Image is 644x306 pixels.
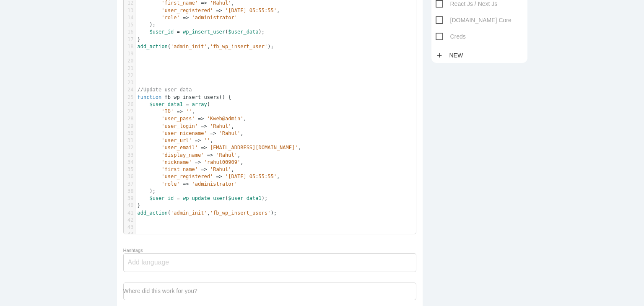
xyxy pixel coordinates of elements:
span: 'Rahul' [219,130,241,136]
span: 'fb_wp_insert_user' [210,44,267,49]
span: wp_update_user [183,195,225,201]
span: fb_wp_insert_users [165,94,219,100]
a: addNew [436,48,467,63]
span: [EMAIL_ADDRESS][DOMAIN_NAME]' [210,145,298,150]
span: 'admin_init' [171,44,207,49]
div: 25 [124,94,135,101]
span: , [138,174,280,179]
span: 'role' [161,181,179,187]
span: , [138,123,234,129]
div: 32 [124,144,135,151]
span: $user_data1 [228,195,261,201]
span: , [138,159,244,165]
label: Hashtags [123,248,143,253]
div: 21 [124,65,135,72]
div: 31 [124,137,135,144]
span: => [216,8,222,13]
span: Creds [436,31,466,42]
div: 34 [124,159,135,166]
div: 42 [124,217,135,224]
span: 'user_email' [161,145,198,150]
span: 'fb_wp_insert_users' [210,210,271,216]
div: 24 [124,86,135,93]
span: 'Rahul' [210,166,231,172]
div: 33 [124,152,135,159]
div: 38 [124,188,135,195]
span: , [138,166,234,172]
div: 22 [124,72,135,79]
div: 15 [124,21,135,29]
div: 36 [124,173,135,180]
span: 'first_name' [161,166,198,172]
span: $user_id [149,195,174,201]
span: '[DATE] 05:55:55' [225,8,277,13]
span: 'user_url' [161,137,192,143]
span: 'ID' [161,109,174,114]
div: 29 [124,123,135,130]
span: '' [204,137,210,143]
span: 'display_name' [161,152,204,158]
span: , [138,145,301,150]
span: ( ); [138,195,268,201]
span: ( , ); [138,44,274,49]
div: 30 [124,130,135,137]
div: 23 [124,79,135,86]
span: => [195,159,201,165]
span: => [177,109,182,114]
span: () { [138,94,231,100]
div: 19 [124,50,135,57]
span: $user_data [228,29,258,35]
span: 'Kweb@admin' [207,116,244,122]
span: wp_insert_user [183,29,225,35]
div: 20 [124,57,135,65]
span: ); [138,22,156,28]
span: => [201,166,207,172]
span: ( , ); [138,210,277,216]
div: 41 [124,210,135,217]
div: 39 [124,195,135,202]
span: , [138,137,213,143]
span: function [138,94,162,100]
span: => [183,15,189,21]
span: => [210,130,216,136]
span: 'user_pass' [161,116,195,122]
span: 'user_registered' [161,174,213,179]
span: } [138,202,140,208]
div: 43 [124,224,135,231]
div: 14 [124,14,135,21]
i: add [436,48,443,63]
span: => [183,181,189,187]
span: //Update user data [138,87,192,93]
span: 'Rahul' [210,123,231,129]
span: '[DATE] 05:55:55' [225,174,277,179]
span: $user_data1 [149,101,182,107]
div: 40 [124,202,135,209]
span: 'Rahul' [216,152,237,158]
span: add_action [138,210,168,216]
span: 'user_nicename' [161,130,207,136]
span: , [138,8,280,13]
span: => [201,145,207,150]
span: ( ); [138,29,265,35]
span: } [138,36,140,42]
label: Where did this work for you? [123,288,197,294]
span: = [177,195,179,201]
div: 13 [124,7,135,14]
span: , [138,116,247,122]
span: => [201,123,207,129]
span: => [195,137,201,143]
span: $user_id [149,29,174,35]
span: add_action [138,44,168,49]
span: '' [186,109,192,114]
span: 'user_login' [161,123,198,129]
span: 'admin_init' [171,210,207,216]
div: 18 [124,43,135,50]
span: => [207,152,213,158]
span: , [138,130,244,136]
span: 'role' [161,15,179,21]
span: 'administrator' [192,15,237,21]
div: 16 [124,29,135,36]
span: 'nickname' [161,159,192,165]
span: 'administrator' [192,181,237,187]
span: 'rahul00909' [204,159,240,165]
